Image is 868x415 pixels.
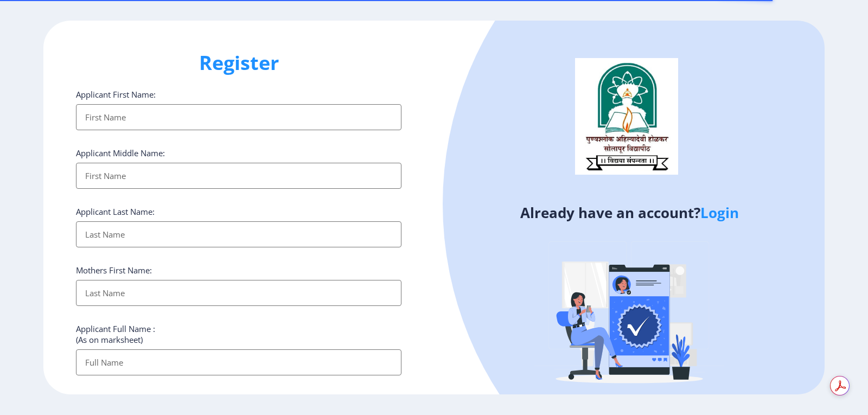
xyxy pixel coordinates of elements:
input: Last Name [76,221,401,247]
img: Verified-rafiki.svg [534,221,724,411]
input: Last Name [76,280,401,306]
img: logo [575,58,678,174]
label: Applicant Last Name: [76,206,155,217]
label: Applicant Full Name : (As on marksheet) [76,323,155,345]
h1: Register [76,50,401,76]
label: Aadhar Number : [76,393,140,404]
input: First Name [76,104,401,130]
h4: Already have an account? [442,204,816,221]
label: Applicant Middle Name: [76,148,165,158]
label: Applicant First Name: [76,89,156,100]
input: Full Name [76,349,401,375]
label: Mothers First Name: [76,265,152,276]
input: First Name [76,163,401,189]
a: Login [700,203,739,222]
